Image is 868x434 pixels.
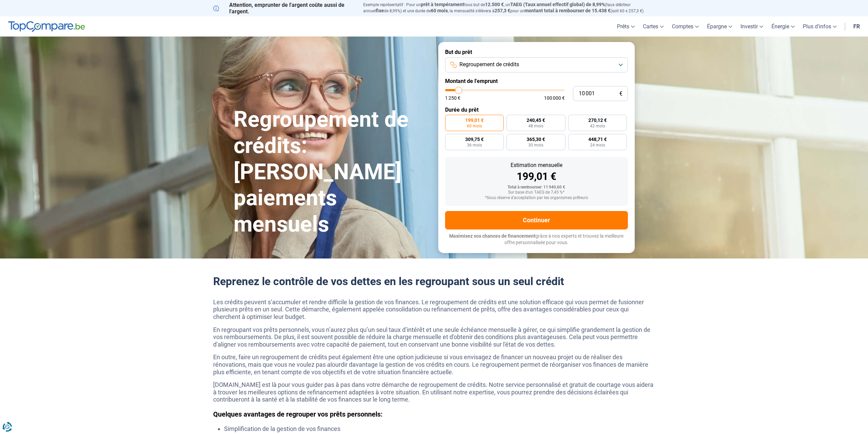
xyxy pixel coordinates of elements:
[445,96,460,100] span: 1 250 €
[431,8,448,13] span: 60 mois
[445,49,628,55] label: But du prêt
[510,2,605,7] span: TAEG (Taux annuel effectif global) de 8,99%
[459,61,519,68] span: Regroupement de crédits
[467,124,482,128] span: 60 mois
[451,196,622,200] div: *Sous réserve d'acceptation par les organismes prêteurs
[465,118,484,123] span: 199,01 €
[445,211,628,229] button: Continuer
[849,16,864,37] a: fr
[495,8,510,13] span: 257,3 €
[767,16,799,37] a: Énergie
[213,381,655,403] p: [DOMAIN_NAME] est là pour vous guider pas à pas dans votre démarche de regroupement de crédits. N...
[451,185,622,190] div: Total à rembourser: 11 940,60 €
[213,2,355,15] p: Attention, emprunter de l'argent coûte aussi de l'argent.
[213,275,655,288] h2: Reprenez le contrôle de vos dettes en les regroupant sous un seul crédit
[421,2,464,7] span: prêt à tempérament
[485,2,504,7] span: 12.500 €
[213,326,655,348] p: En regroupant vos prêts personnels, vous n’aurez plus qu’un seul taux d’intérêt et une seule éché...
[224,425,655,433] li: Simplification de la gestion de vos finances
[639,16,668,37] a: Cartes
[590,143,605,147] span: 24 mois
[445,78,628,84] label: Montant de l'emprunt
[449,233,535,239] span: Maximisez vos chances de financement
[467,143,482,147] span: 36 mois
[613,16,639,37] a: Prêts
[527,118,545,123] span: 240,45 €
[590,124,605,128] span: 42 mois
[668,16,703,37] a: Comptes
[213,353,655,376] p: En outre, faire un regroupement de crédits peut également être une option judicieuse si vous envi...
[528,143,543,147] span: 30 mois
[213,410,655,418] h3: Quelques avantages de regrouper vos prêts personnels:
[213,298,655,321] p: Les crédits peuvent s’accumuler et rendre difficile la gestion de vos finances. Le regroupement d...
[799,16,841,37] a: Plus d'infos
[234,107,430,238] h1: Regroupement de crédits: [PERSON_NAME] paiements mensuels
[445,107,628,113] label: Durée du prêt
[8,21,85,32] img: TopCompare
[525,8,610,13] span: montant total à rembourser de 15.438 €
[451,190,622,195] div: Sur base d'un TAEG de 7,45 %*
[465,137,484,142] span: 309,75 €
[445,233,628,246] p: grâce à nos experts et trouvez la meilleure offre personnalisée pour vous.
[703,16,736,37] a: Épargne
[619,91,622,97] span: €
[544,96,565,100] span: 100 000 €
[376,8,384,13] span: fixe
[451,163,622,168] div: Estimation mensuelle
[363,2,655,14] p: Exemple représentatif : Pour un tous but de , un (taux débiteur annuel de 8,99%) et une durée de ...
[527,137,545,142] span: 365,30 €
[588,118,607,123] span: 270,12 €
[736,16,767,37] a: Investir
[451,171,622,182] div: 199,01 €
[528,124,543,128] span: 48 mois
[588,137,607,142] span: 448,71 €
[445,57,628,72] button: Regroupement de crédits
